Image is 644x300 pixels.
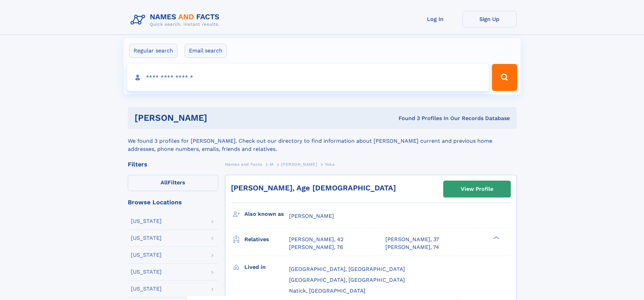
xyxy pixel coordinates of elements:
[281,162,317,167] span: [PERSON_NAME]
[281,160,317,168] a: [PERSON_NAME]
[128,129,517,153] div: We found 3 profiles for [PERSON_NAME]. Check out our directory to find information about [PERSON_...
[128,175,218,191] label: Filters
[462,11,517,27] a: Sign Up
[289,244,343,251] a: [PERSON_NAME], 76
[231,184,396,192] a: [PERSON_NAME], Age [DEMOGRAPHIC_DATA]
[131,235,162,241] div: [US_STATE]
[244,234,289,245] h3: Relatives
[303,115,510,122] div: Found 3 Profiles In Our Records Database
[444,181,510,197] a: View Profile
[131,269,162,275] div: [US_STATE]
[289,213,334,219] span: [PERSON_NAME]
[492,64,517,91] button: Search Button
[289,236,343,243] a: [PERSON_NAME], 42
[289,266,405,272] span: [GEOGRAPHIC_DATA], [GEOGRAPHIC_DATA]
[270,162,273,167] span: M
[161,179,168,186] span: All
[244,208,289,220] h3: Also known as
[385,244,439,251] a: [PERSON_NAME], 74
[492,236,500,240] div: ❯
[185,44,227,58] label: Email search
[131,252,162,258] div: [US_STATE]
[385,236,439,243] a: [PERSON_NAME], 37
[225,160,262,168] a: Names and Facts
[128,161,218,167] div: Filters
[289,287,365,294] span: Natick, [GEOGRAPHIC_DATA]
[131,286,162,292] div: [US_STATE]
[461,181,493,197] div: View Profile
[127,64,489,91] input: search input
[128,199,218,205] div: Browse Locations
[129,44,177,58] label: Regular search
[128,11,225,29] img: Logo Names and Facts
[131,218,162,224] div: [US_STATE]
[270,160,273,168] a: M
[408,11,462,27] a: Log In
[289,277,405,283] span: [GEOGRAPHIC_DATA], [GEOGRAPHIC_DATA]
[325,162,335,167] span: Yuka
[135,114,303,122] h1: [PERSON_NAME]
[244,261,289,273] h3: Lived in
